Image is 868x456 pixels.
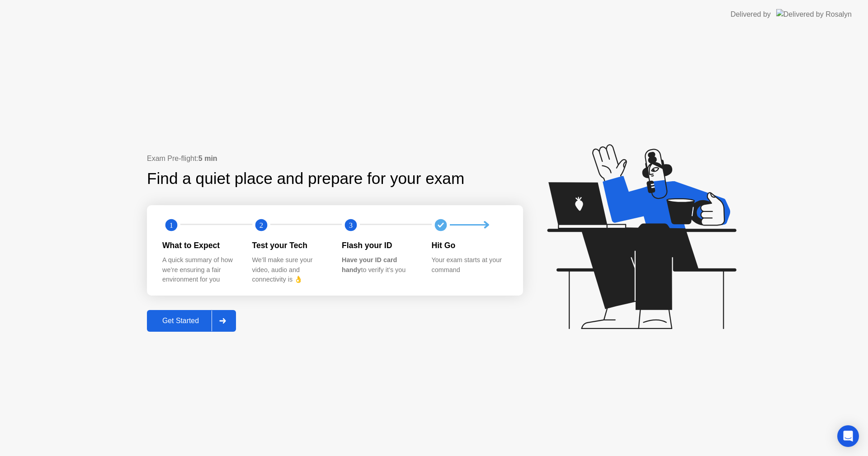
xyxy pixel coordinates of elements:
div: Test your Tech [252,240,328,251]
b: Have your ID card handy [342,256,397,273]
div: Hit Go [432,240,507,251]
button: Get Started [147,310,236,332]
div: Open Intercom Messenger [837,425,859,447]
img: Delivered by Rosalyn [776,9,852,19]
text: 2 [259,221,263,229]
div: Find a quiet place and prepare for your exam [147,167,466,191]
div: Exam Pre-flight: [147,153,523,164]
div: to verify it’s you [342,255,417,275]
text: 3 [349,221,353,229]
div: We’ll make sure your video, audio and connectivity is 👌 [252,255,328,285]
div: Flash your ID [342,240,417,251]
div: What to Expect [162,240,238,251]
div: Delivered by [731,9,771,20]
div: A quick summary of how we’re ensuring a fair environment for you [162,255,238,285]
text: 1 [170,221,173,229]
b: 5 min [198,155,217,162]
div: Your exam starts at your command [432,255,507,275]
div: Get Started [150,317,212,325]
